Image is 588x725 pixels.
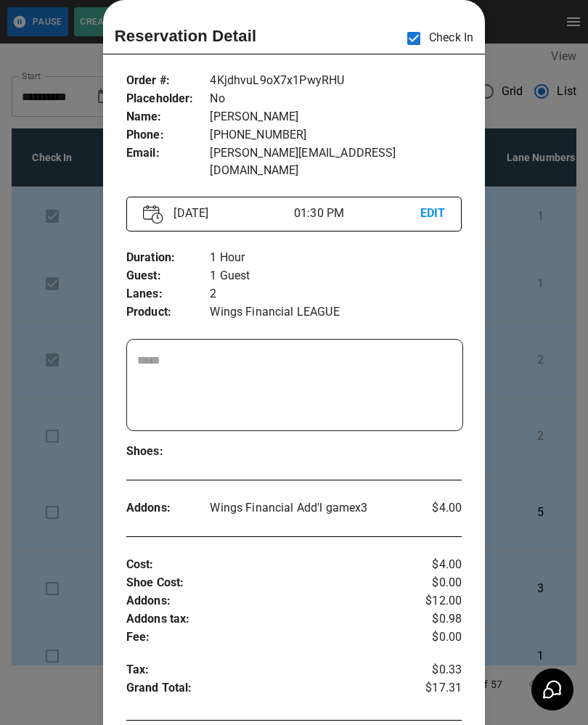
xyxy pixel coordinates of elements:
p: $0.33 [406,661,462,679]
p: 2 [210,285,462,303]
p: Fee : [126,628,406,647]
p: Shoe Cost : [126,574,406,592]
p: Guest : [126,267,211,285]
p: $0.98 [406,610,462,628]
p: Grand Total : [126,679,406,701]
p: Email : [126,144,211,163]
p: Lanes : [126,285,211,303]
p: Cost : [126,556,406,574]
p: No [210,90,462,108]
p: Addons : [126,592,406,610]
img: Vector [143,205,163,224]
p: 4KjdhvuL9oX7x1PwyRHU [210,72,462,90]
p: Addons : [126,499,211,517]
p: [PHONE_NUMBER] [210,126,462,144]
p: Shoes : [126,443,211,461]
p: $12.00 [406,592,462,610]
p: Tax : [126,661,406,679]
p: [PERSON_NAME] [210,108,462,126]
p: Phone : [126,126,211,144]
p: $4.00 [406,556,462,574]
p: Wings Financial LEAGUE [210,303,462,321]
p: Wings Financial Add'l game x 3 [210,499,406,517]
p: $0.00 [406,574,462,592]
p: Reservation Detail [115,24,257,48]
p: $17.31 [406,679,462,701]
p: Duration : [126,249,211,267]
p: Order # : [126,72,211,90]
p: $4.00 [406,499,462,517]
p: [DATE] [168,205,294,222]
p: Placeholder : [126,90,211,108]
p: EDIT [420,205,446,223]
p: 1 Hour [210,249,462,267]
p: $0.00 [406,628,462,647]
p: 01:30 PM [294,205,420,222]
p: [PERSON_NAME][EMAIL_ADDRESS][DOMAIN_NAME] [210,144,462,179]
p: 1 Guest [210,267,462,285]
p: Name : [126,108,211,126]
p: Addons tax : [126,610,406,628]
p: Product : [126,303,211,321]
p: Check In [399,23,473,54]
